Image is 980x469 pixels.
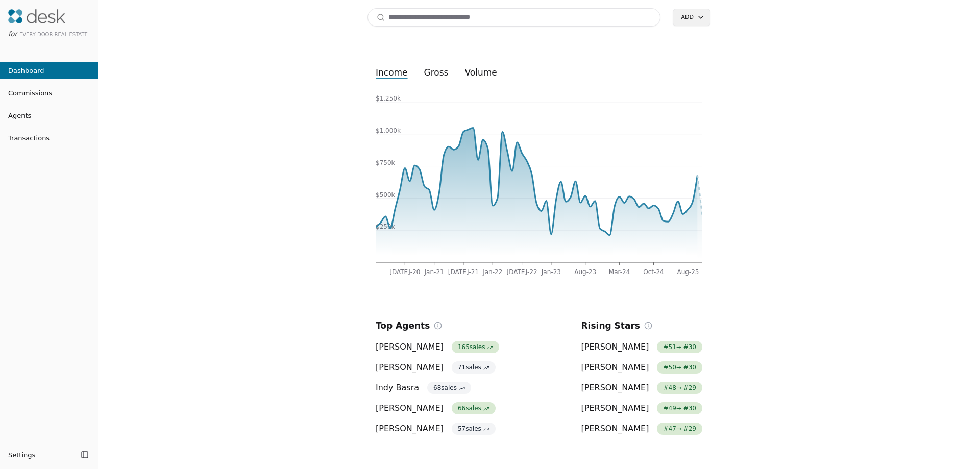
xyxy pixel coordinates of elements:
[8,9,65,23] img: Desk
[643,268,664,276] tspan: Oct-24
[581,382,649,394] span: [PERSON_NAME]
[376,127,401,134] tspan: $1,000k
[657,402,702,414] span: # 49 → # 30
[376,223,395,230] tspan: $250k
[376,423,444,435] span: [PERSON_NAME]
[376,402,444,414] span: [PERSON_NAME]
[609,268,630,276] tspan: Mar-24
[581,341,649,353] span: [PERSON_NAME]
[574,268,596,276] tspan: Aug-23
[427,382,471,394] span: 68 sales
[424,268,444,276] tspan: Jan-21
[541,268,561,276] tspan: Jan-23
[452,402,496,414] span: 66 sales
[673,9,710,26] button: Add
[376,318,430,333] h2: Top Agents
[456,63,505,82] button: volume
[482,268,502,276] tspan: Jan-22
[4,447,78,463] button: Settings
[677,268,699,276] tspan: Aug-25
[581,402,649,414] span: [PERSON_NAME]
[416,63,457,82] button: gross
[8,30,17,38] span: for
[389,268,420,276] tspan: [DATE]-20
[376,341,444,353] span: [PERSON_NAME]
[452,341,499,353] span: 165 sales
[452,361,496,374] span: 71 sales
[506,268,537,276] tspan: [DATE]-22
[581,318,640,333] h2: Rising Stars
[19,32,88,37] span: Every Door Real Estate
[657,361,702,374] span: # 50 → # 30
[376,159,395,166] tspan: $750k
[581,423,649,435] span: [PERSON_NAME]
[8,450,35,460] span: Settings
[657,382,702,394] span: # 48 → # 29
[657,423,702,435] span: # 47 → # 29
[376,95,401,102] tspan: $1,250k
[452,423,496,435] span: 57 sales
[448,268,479,276] tspan: [DATE]-21
[376,361,444,374] span: [PERSON_NAME]
[376,382,419,394] span: Indy Basra
[367,63,416,82] button: income
[581,361,649,374] span: [PERSON_NAME]
[657,341,702,353] span: # 51 → # 30
[376,191,395,199] tspan: $500k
